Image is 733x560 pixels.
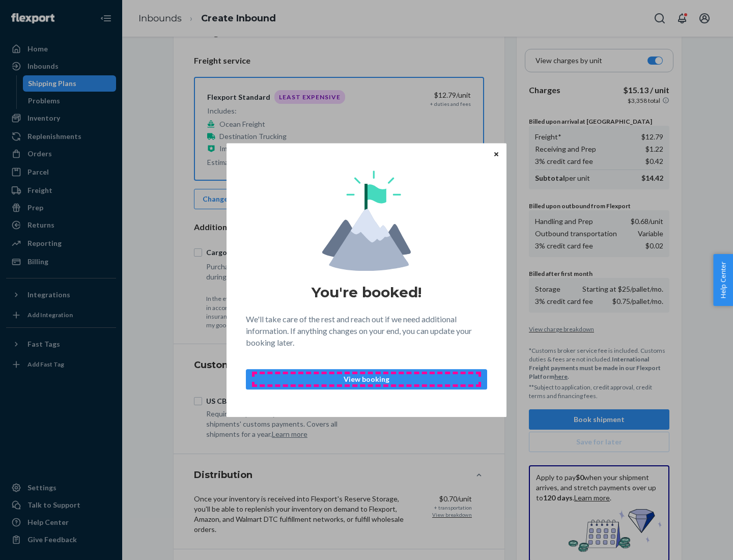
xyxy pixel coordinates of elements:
p: We'll take care of the rest and reach out if we need additional information. If anything changes ... [246,314,487,349]
img: svg+xml,%3Csvg%20viewBox%3D%220%200%20174%20197%22%20fill%3D%22none%22%20xmlns%3D%22http%3A%2F%2F... [322,171,411,271]
button: View booking [246,369,487,389]
button: Close [491,148,501,159]
h1: You're booked! [312,283,421,301]
p: View booking [255,374,478,384]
